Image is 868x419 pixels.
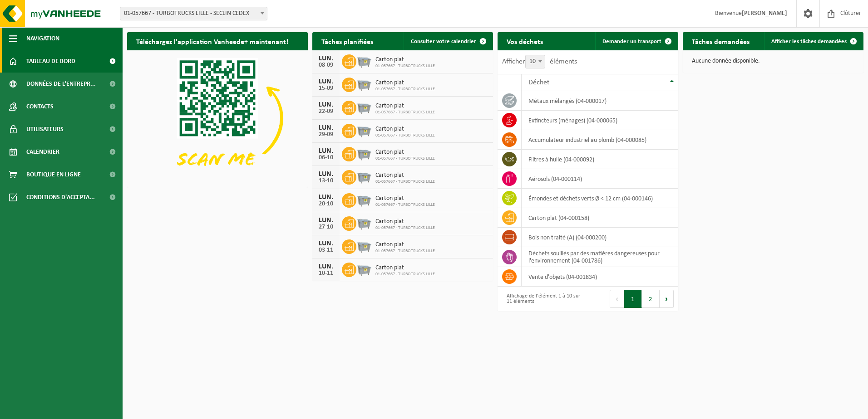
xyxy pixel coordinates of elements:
button: 1 [624,290,642,308]
div: 13-10 [317,178,335,184]
span: 01-057667 - TURBOTRUCKS LILLE [375,202,435,208]
span: Demander un transport [602,39,661,44]
div: 22-09 [317,108,335,115]
div: LUN. [317,78,335,85]
span: Données de l'entrepr... [26,73,96,95]
span: 10 [525,55,545,68]
div: LUN. [317,217,335,224]
span: 01-057667 - TURBOTRUCKS LILLE [375,156,435,161]
button: Next [660,290,674,308]
span: 01-057667 - TURBOTRUCKS LILLE [375,272,435,277]
img: WB-2500-GAL-GY-01 [356,169,372,184]
h2: Tâches demandées [683,32,759,50]
div: 06-10 [317,155,335,161]
span: Afficher les tâches demandées [771,39,847,44]
span: 01-057667 - TURBOTRUCKS LILLE [375,110,435,115]
div: 27-10 [317,224,335,230]
span: Tableau de bord [26,50,75,73]
img: WB-2500-GAL-GY-01 [356,215,372,230]
a: Consulter votre calendrier [404,32,492,50]
div: LUN. [317,124,335,132]
span: 01-057667 - TURBOTRUCKS LILLE [375,63,435,69]
span: Carton plat [375,79,435,87]
td: accumulateur industriel au plomb (04-000085) [522,130,678,150]
img: Download de VHEPlus App [127,50,308,186]
span: Carton plat [375,264,435,272]
span: Navigation [26,27,59,50]
span: Conditions d'accepta... [26,186,95,209]
span: Carton plat [375,56,435,63]
div: LUN. [317,263,335,270]
span: Carton plat [375,172,435,179]
span: Contacts [26,95,54,118]
img: WB-2500-GAL-GY-01 [356,261,372,277]
button: Previous [610,290,624,308]
p: Aucune donnée disponible. [692,58,854,64]
strong: [PERSON_NAME] [742,10,787,17]
td: filtres à huile (04-000092) [522,150,678,169]
img: WB-2500-GAL-GY-01 [356,76,372,92]
img: WB-2500-GAL-GY-01 [356,146,372,161]
img: WB-2500-GAL-GY-01 [356,122,372,138]
span: Calendrier [26,141,59,163]
span: 10 [526,55,545,68]
a: Afficher les tâches demandées [764,32,863,50]
div: LUN. [317,55,335,62]
span: 01-057667 - TURBOTRUCKS LILLE [375,87,435,92]
td: vente d'objets (04-001834) [522,267,678,287]
label: Afficher éléments [502,58,577,65]
div: LUN. [317,171,335,178]
span: 01-057667 - TURBOTRUCKS LILLE - SECLIN CEDEX [120,7,267,20]
img: WB-2500-GAL-GY-01 [356,53,372,68]
h2: Vos déchets [498,32,552,50]
span: Carton plat [375,195,435,202]
span: Carton plat [375,102,435,110]
span: 01-057667 - TURBOTRUCKS LILLE [375,225,435,231]
span: Boutique en ligne [26,163,81,186]
span: 01-057667 - TURBOTRUCKS LILLE [375,179,435,185]
div: 20-10 [317,201,335,207]
span: Utilisateurs [26,118,64,141]
div: 08-09 [317,62,335,68]
td: déchets souillés par des matières dangereuses pour l'environnement (04-001786) [522,247,678,267]
span: Carton plat [375,149,435,156]
td: métaux mélangés (04-000017) [522,91,678,111]
div: Affichage de l'élément 1 à 10 sur 11 éléments [502,289,583,309]
td: émondes et déchets verts Ø < 12 cm (04-000146) [522,189,678,208]
td: carton plat (04-000158) [522,208,678,228]
span: Consulter votre calendrier [411,39,476,44]
td: aérosols (04-000114) [522,169,678,189]
span: 01-057667 - TURBOTRUCKS LILLE [375,133,435,138]
div: LUN. [317,194,335,201]
div: 29-09 [317,132,335,138]
img: WB-2500-GAL-GY-01 [356,99,372,115]
span: 01-057667 - TURBOTRUCKS LILLE [375,248,435,254]
a: Demander un transport [595,32,677,50]
td: bois non traité (A) (04-000200) [522,228,678,247]
h2: Téléchargez l'application Vanheede+ maintenant! [127,32,297,50]
span: Carton plat [375,218,435,225]
div: LUN. [317,147,335,155]
td: extincteurs (ménages) (04-000065) [522,111,678,130]
button: 2 [642,290,660,308]
img: WB-2500-GAL-GY-01 [356,192,372,207]
span: Déchet [528,79,549,86]
div: LUN. [317,101,335,108]
div: 10-11 [317,270,335,277]
span: Carton plat [375,241,435,248]
img: WB-2500-GAL-GY-01 [356,238,372,253]
div: 15-09 [317,85,335,92]
h2: Tâches planifiées [312,32,382,50]
span: 01-057667 - TURBOTRUCKS LILLE - SECLIN CEDEX [120,7,267,20]
div: 03-11 [317,247,335,253]
div: LUN. [317,240,335,247]
span: Carton plat [375,126,435,133]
